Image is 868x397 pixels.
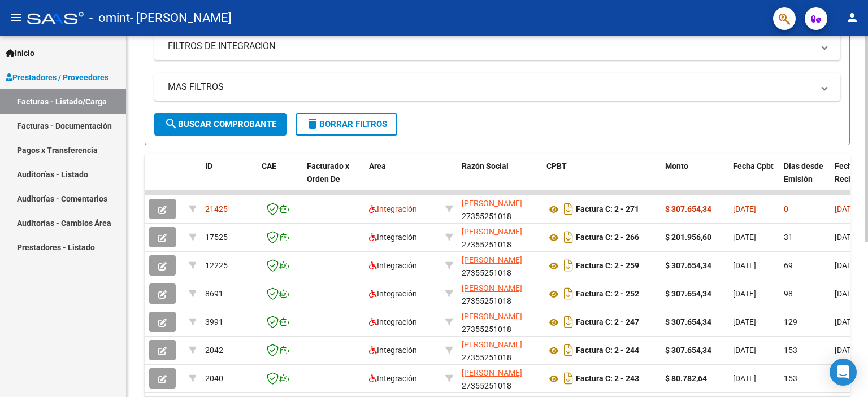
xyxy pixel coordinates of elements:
[462,310,537,334] div: 27355251018
[462,367,537,390] div: 27355251018
[561,200,576,218] i: Descargar documento
[205,204,228,213] span: 21425
[561,285,576,303] i: Descargar documento
[168,40,813,53] mat-panel-title: FILTROS DE INTEGRACION
[733,233,756,242] span: [DATE]
[784,204,788,213] span: 0
[462,254,537,277] div: 27355251018
[784,374,797,383] span: 153
[733,346,756,355] span: [DATE]
[369,289,417,298] span: Integración
[733,289,756,298] span: [DATE]
[369,374,417,383] span: Integración
[665,204,711,213] strong: $ 307.654,34
[369,346,417,355] span: Integración
[462,338,537,362] div: 27355251018
[728,154,779,204] datatable-header-cell: Fecha Cpbt
[835,162,866,184] span: Fecha Recibido
[369,162,386,171] span: Area
[369,261,417,270] span: Integración
[205,317,223,326] span: 3991
[9,11,23,24] mat-icon: menu
[561,313,576,331] i: Descargar documento
[576,318,639,327] strong: Factura C: 2 - 247
[561,256,576,274] i: Descargar documento
[462,368,522,377] span: [PERSON_NAME]
[576,290,639,299] strong: Factura C: 2 - 252
[130,6,232,30] span: - [PERSON_NAME]
[561,228,576,246] i: Descargar documento
[784,233,793,242] span: 31
[205,289,223,298] span: 8691
[784,289,793,298] span: 98
[364,154,441,204] datatable-header-cell: Area
[462,227,522,236] span: [PERSON_NAME]
[89,6,130,30] span: - omint
[462,283,522,293] span: [PERSON_NAME]
[665,317,711,326] strong: $ 307.654,34
[542,154,661,204] datatable-header-cell: CPBT
[205,162,212,171] span: ID
[576,233,639,242] strong: Factura C: 2 - 266
[784,346,797,355] span: 153
[462,312,522,321] span: [PERSON_NAME]
[257,154,302,204] datatable-header-cell: CAE
[830,359,857,386] div: Open Intercom Messenger
[661,154,728,204] datatable-header-cell: Monto
[369,317,417,326] span: Integración
[835,261,858,270] span: [DATE]
[665,346,711,355] strong: $ 307.654,34
[154,73,840,101] mat-expansion-panel-header: MAS FILTROS
[462,255,522,264] span: [PERSON_NAME]
[462,282,537,306] div: 27355251018
[154,33,840,60] mat-expansion-panel-header: FILTROS DE INTEGRACION
[665,289,711,298] strong: $ 307.654,34
[306,119,387,129] span: Borrar Filtros
[561,369,576,387] i: Descargar documento
[733,261,756,270] span: [DATE]
[665,162,688,171] span: Monto
[784,162,823,184] span: Días desde Emisión
[457,154,542,204] datatable-header-cell: Razón Social
[779,154,830,204] datatable-header-cell: Días desde Emisión
[576,346,639,355] strong: Factura C: 2 - 244
[576,205,639,214] strong: Factura C: 2 - 271
[369,204,417,213] span: Integración
[296,113,397,136] button: Borrar Filtros
[262,162,276,171] span: CAE
[462,162,509,171] span: Razón Social
[462,197,537,221] div: 27355251018
[462,340,522,349] span: [PERSON_NAME]
[369,233,417,242] span: Integración
[665,233,711,242] strong: $ 201.956,60
[665,261,711,270] strong: $ 307.654,34
[462,199,522,208] span: [PERSON_NAME]
[6,71,108,84] span: Prestadores / Proveedores
[784,317,797,326] span: 129
[205,233,228,242] span: 17525
[561,341,576,359] i: Descargar documento
[835,346,858,355] span: [DATE]
[307,162,349,184] span: Facturado x Orden De
[835,317,858,326] span: [DATE]
[733,374,756,383] span: [DATE]
[835,233,858,242] span: [DATE]
[306,117,319,130] mat-icon: delete
[154,113,287,136] button: Buscar Comprobante
[784,261,793,270] span: 69
[546,162,567,171] span: CPBT
[6,47,34,59] span: Inicio
[733,317,756,326] span: [DATE]
[164,119,276,129] span: Buscar Comprobante
[201,154,257,204] datatable-header-cell: ID
[665,374,707,383] strong: $ 80.782,64
[168,81,813,93] mat-panel-title: MAS FILTROS
[302,154,364,204] datatable-header-cell: Facturado x Orden De
[164,117,178,130] mat-icon: search
[205,374,223,383] span: 2040
[576,261,639,271] strong: Factura C: 2 - 259
[835,289,858,298] span: [DATE]
[205,346,223,355] span: 2042
[733,162,774,171] span: Fecha Cpbt
[733,204,756,213] span: [DATE]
